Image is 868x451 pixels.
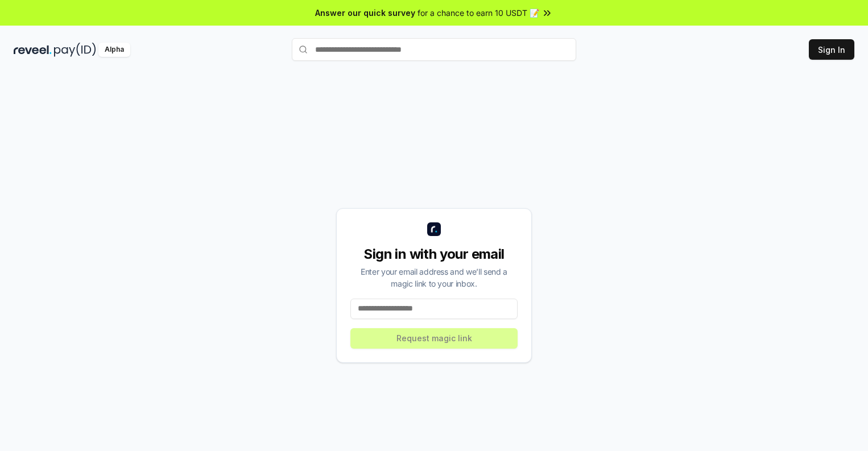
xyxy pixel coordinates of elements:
[315,7,415,19] span: Answer our quick survey
[350,245,518,263] div: Sign in with your email
[54,43,96,57] img: pay_id
[350,266,518,289] div: Enter your email address and we’ll send a magic link to your inbox.
[14,43,52,57] img: reveel_dark
[809,39,854,60] button: Sign In
[98,43,130,57] div: Alpha
[427,222,441,236] img: logo_small
[418,7,539,19] span: for a chance to earn 10 USDT 📝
